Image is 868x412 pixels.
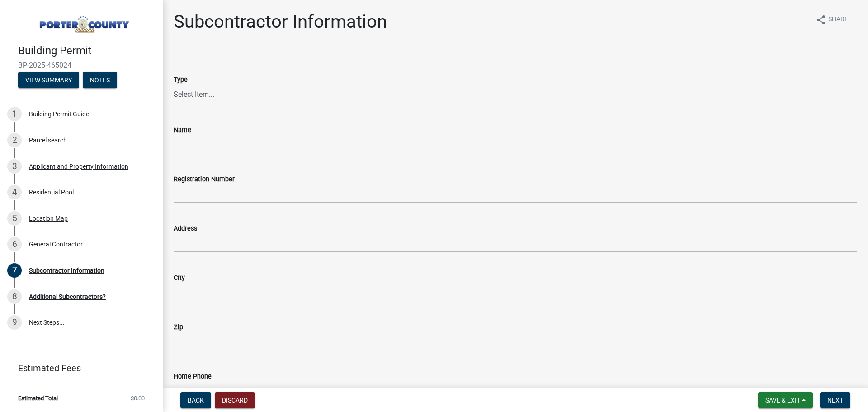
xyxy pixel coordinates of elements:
[29,267,104,274] div: Subcontractor Information
[174,374,212,380] label: Home Phone
[7,133,22,147] div: 2
[29,111,89,117] div: Building Permit Guide
[188,397,204,404] span: Back
[29,241,83,247] div: General Contractor
[174,226,197,232] label: Address
[83,77,117,84] wm-modal-confirm: Notes
[180,392,211,408] button: Back
[29,189,74,195] div: Residential Pool
[7,211,22,226] div: 5
[18,61,145,70] span: BP-2025-465024
[18,77,79,84] wm-modal-confirm: Summary
[816,14,826,25] i: share
[18,395,58,401] span: Estimated Total
[131,395,145,401] span: $0.00
[83,72,117,88] button: Notes
[758,392,813,408] button: Save & Exit
[29,215,68,222] div: Location Map
[7,237,22,251] div: 6
[7,185,22,199] div: 4
[29,137,67,143] div: Parcel search
[7,359,148,377] a: Estimated Fees
[29,163,128,170] div: Applicant and Property Information
[7,289,22,304] div: 8
[174,11,387,33] h1: Subcontractor Information
[7,107,22,121] div: 1
[820,392,850,408] button: Next
[828,14,848,25] span: Share
[827,397,843,404] span: Next
[7,159,22,174] div: 3
[174,176,235,183] label: Registration Number
[7,315,22,330] div: 9
[174,275,185,281] label: City
[765,397,800,404] span: Save & Exit
[215,392,255,408] button: Discard
[18,44,156,57] h4: Building Permit
[18,72,79,88] button: View Summary
[18,9,148,35] img: Porter County, Indiana
[174,77,188,83] label: Type
[29,294,106,300] div: Additional Subcontractors?
[174,127,191,133] label: Name
[808,11,855,28] button: shareShare
[7,263,22,278] div: 7
[174,324,183,331] label: Zip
